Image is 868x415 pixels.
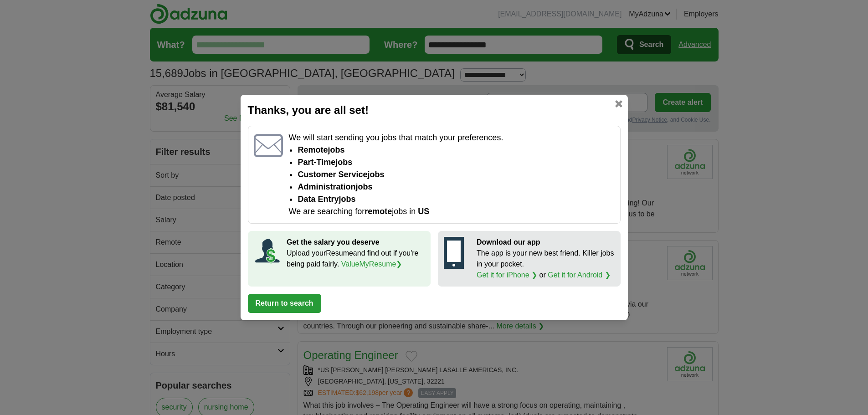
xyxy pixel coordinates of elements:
[477,248,615,281] p: The app is your new best friend. Killer jobs in your pocket. or
[298,193,614,205] li: Data Entry jobs
[418,207,429,216] span: US
[548,271,611,279] a: Get it for Android ❯
[298,169,614,181] li: Customer Service jobs
[477,271,537,279] a: Get it for iPhone ❯
[287,248,425,270] p: Upload your Resume and find out if you're being paid fairly.
[477,237,615,248] p: Download our app
[248,102,621,118] h2: Thanks, you are all set!
[287,237,425,248] p: Get the salary you deserve
[298,156,614,169] li: Part-time jobs
[341,260,402,268] a: ValueMyResume❯
[288,205,614,218] p: We are searching for jobs in
[365,207,392,216] strong: remote
[298,181,614,193] li: Administration jobs
[288,132,614,144] p: We will start sending you jobs that match your preferences.
[248,294,321,313] button: Return to search
[298,144,614,156] li: Remote jobs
